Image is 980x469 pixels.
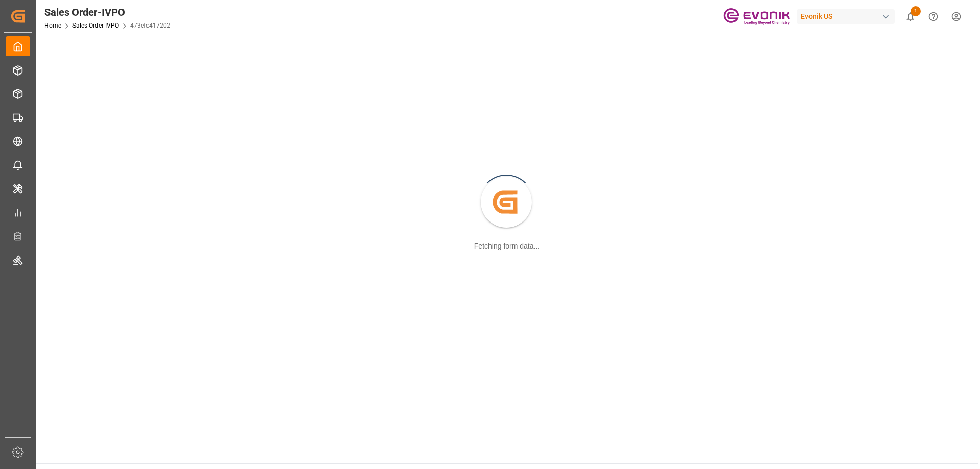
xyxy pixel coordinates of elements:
[723,8,790,26] img: Evonik-brand-mark-Deep-Purple-RGB.jpeg_1700498283.jpeg
[911,6,921,16] span: 1
[72,22,119,29] a: Sales Order-IVPO
[44,5,170,20] div: Sales Order-IVPO
[899,5,922,28] button: show 1 new notifications
[474,241,540,252] div: Fetching form data...
[922,5,945,28] button: Help Center
[44,22,61,29] a: Home
[797,7,899,26] button: Evonik US
[797,9,895,24] div: Evonik US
